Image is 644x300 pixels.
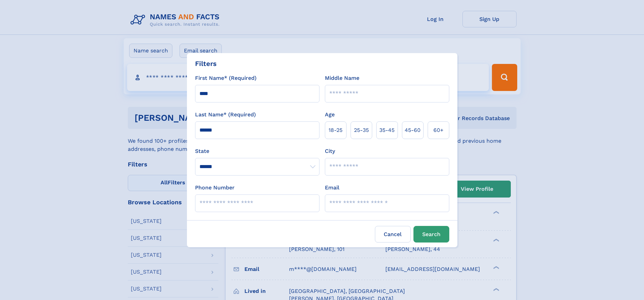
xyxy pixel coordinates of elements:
[195,74,257,82] label: First Name* (Required)
[354,126,369,134] span: 25‑35
[375,226,411,243] label: Cancel
[195,184,235,192] label: Phone Number
[433,126,444,134] span: 60+
[195,59,217,69] div: Filters
[379,126,395,134] span: 35‑45
[405,126,421,134] span: 45‑60
[325,147,335,155] label: City
[325,111,335,119] label: Age
[325,74,359,82] label: Middle Name
[195,111,256,119] label: Last Name* (Required)
[329,126,342,134] span: 18‑25
[325,184,339,192] label: Email
[413,226,449,243] button: Search
[195,147,319,155] label: State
